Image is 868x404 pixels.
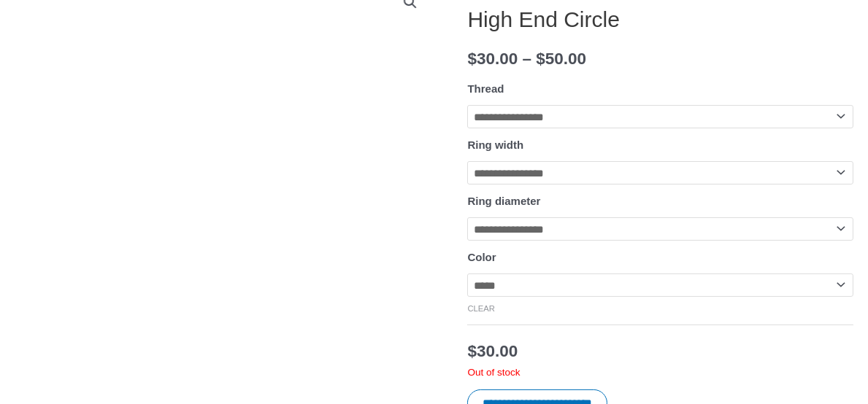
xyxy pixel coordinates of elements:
bdi: 30.00 [467,50,518,68]
bdi: 50.00 [536,50,586,68]
label: Thread [467,82,504,95]
bdi: 30.00 [467,342,518,360]
h1: High End Circle [467,7,853,33]
label: Ring diameter [467,195,540,207]
p: Out of stock [467,366,853,379]
span: $ [467,342,477,360]
span: – [523,50,532,68]
span: $ [536,50,545,68]
a: Clear options [467,304,495,313]
label: Ring width [467,139,523,151]
span: $ [467,50,477,68]
label: Color [467,251,496,263]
